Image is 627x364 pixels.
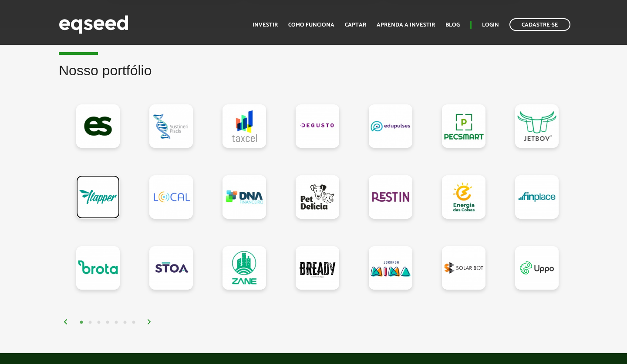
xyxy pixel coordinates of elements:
a: Flapper [76,175,120,219]
a: Captar [345,22,366,28]
a: Restin [369,175,412,219]
a: Zane [222,246,266,290]
a: Pecsmart [442,104,485,148]
button: 7 of 3 [129,318,138,327]
a: Solar Bot [442,246,485,290]
a: Sustineri Piscis [149,104,193,148]
a: Degusto Brands [296,104,339,148]
button: 3 of 3 [94,318,103,327]
a: JetBov [515,104,559,148]
a: Taxcel [222,104,266,148]
a: DNA Financeiro [222,175,266,219]
a: Loocal [149,175,193,219]
a: Blog [445,22,460,28]
a: Aprenda a investir [377,22,435,28]
a: Cadastre-se [509,18,570,31]
a: Login [482,22,499,28]
button: 1 of 3 [77,318,86,327]
button: 6 of 3 [121,318,129,327]
a: STOA Seguros [149,246,193,290]
h2: Nosso portfólio [59,63,568,91]
a: Investir [253,22,278,28]
a: Bready [296,246,339,290]
a: Finplace [515,175,559,219]
a: Brota Company [76,246,120,290]
a: Jornada Mima [369,246,412,290]
img: arrow%20left.svg [63,319,68,324]
a: EqSeed [76,104,120,148]
button: 2 of 3 [86,318,94,327]
button: 4 of 3 [103,318,112,327]
a: Pet Delícia [296,175,339,219]
a: Edupulses [369,104,412,148]
a: Energia das Coisas [442,175,485,219]
img: EqSeed [59,13,128,36]
a: Como funciona [288,22,334,28]
img: arrow%20right.svg [147,319,152,324]
button: 5 of 3 [112,318,121,327]
a: Uppo [515,246,559,290]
